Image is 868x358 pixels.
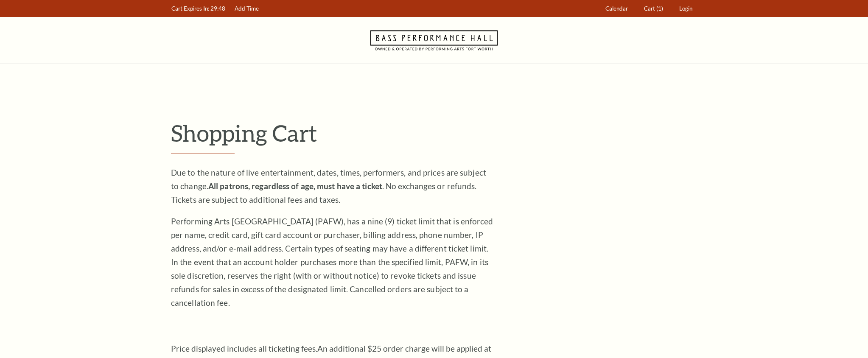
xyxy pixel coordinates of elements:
span: Cart Expires In: [171,5,209,12]
span: Cart [644,5,655,12]
a: Add Time [231,0,263,17]
a: Calendar [602,0,632,17]
span: Calendar [605,5,628,12]
strong: All patrons, regardless of age, must have a ticket [208,181,382,191]
a: Cart (1) [640,0,667,17]
span: (1) [656,5,663,12]
p: Performing Arts [GEOGRAPHIC_DATA] (PAFW), has a nine (9) ticket limit that is enforced per name, ... [171,215,493,310]
span: Due to the nature of live entertainment, dates, times, performers, and prices are subject to chan... [171,168,486,204]
span: 29:48 [210,5,225,12]
p: Shopping Cart [171,119,697,147]
a: Login [675,0,697,17]
span: Login [679,5,692,12]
